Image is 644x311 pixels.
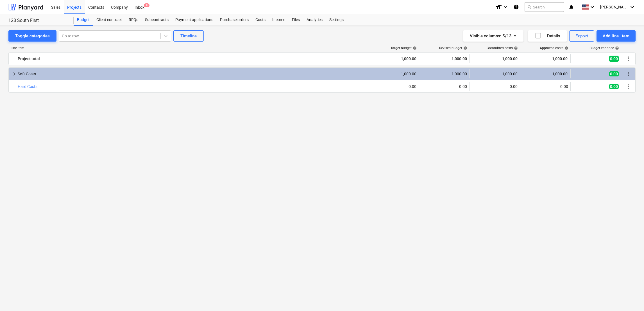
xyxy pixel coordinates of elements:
[125,14,142,26] a: RFQs
[609,71,619,76] span: 0.00
[252,14,269,26] a: Costs
[439,46,467,50] div: Revised budget
[326,14,347,26] a: Settings
[625,55,632,62] span: More actions
[487,46,518,50] div: Committed costs
[495,4,502,10] i: format_size
[600,5,628,9] span: [PERSON_NAME]
[589,4,596,10] i: keyboard_arrow_down
[74,14,93,26] a: Budget
[502,4,509,10] i: keyboard_arrow_down
[8,18,67,24] div: 128 South First
[172,14,217,26] a: Payment applications
[180,32,197,40] div: Timeline
[421,54,467,63] div: 1,000.00
[303,14,326,26] a: Analytics
[391,46,417,50] div: Target budget
[462,46,467,50] span: help
[470,32,517,40] div: Visible columns : 5/13
[412,46,417,50] span: help
[93,14,125,26] a: Client contract
[421,72,467,76] div: 1,000.00
[421,84,467,89] div: 0.00
[142,14,172,26] a: Subcontracts
[603,32,629,40] div: Add line-item
[614,46,619,50] span: help
[535,32,560,40] div: Details
[527,5,532,9] span: search
[625,83,632,90] span: More actions
[629,4,636,10] i: keyboard_arrow_down
[8,30,56,42] button: Toggle categories
[15,32,50,40] div: Toggle categories
[8,46,369,50] div: Line-item
[173,30,204,42] button: Timeline
[18,69,366,78] div: Soft Costs
[597,30,636,42] button: Add line-item
[609,56,619,62] span: 0.00
[144,3,149,7] span: 9
[575,32,588,40] div: Export
[568,4,574,10] i: notifications
[513,4,519,10] i: Knowledge base
[472,84,518,89] div: 0.00
[289,14,303,26] a: Files
[269,14,289,26] a: Income
[563,46,568,50] span: help
[371,72,416,76] div: 1,000.00
[609,84,619,89] span: 0.00
[528,30,567,42] button: Details
[552,72,568,76] span: 1,000.00
[18,54,366,63] div: Project total
[525,2,564,12] button: Search
[472,54,518,63] div: 1,000.00
[616,284,644,311] iframe: Chat Widget
[472,72,518,76] div: 1,000.00
[463,30,523,42] button: Visible columns:5/13
[513,46,518,50] span: help
[18,84,37,89] a: Hard Costs
[540,46,568,50] div: Approved costs
[589,46,619,50] div: Budget variance
[552,56,568,62] span: 1,000.00
[625,71,632,77] span: More actions
[217,14,252,26] a: Purchase orders
[371,54,416,63] div: 1,000.00
[522,84,568,89] div: 0.00
[11,71,18,77] span: keyboard_arrow_right
[569,30,595,42] button: Export
[371,84,416,89] div: 0.00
